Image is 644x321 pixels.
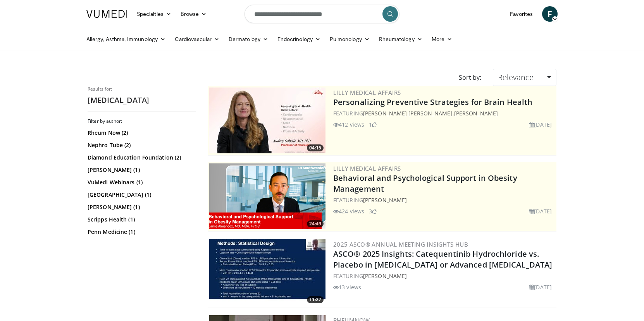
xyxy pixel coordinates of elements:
[307,296,324,303] span: 11:27
[307,220,324,227] span: 24:49
[176,6,212,22] a: Browse
[493,69,556,86] a: Relevance
[209,239,325,305] img: c941e60d-f09d-43ce-9b41-98db15a5b5f8.300x170_q85_crop-smart_upscale.jpg
[209,88,325,153] a: 04:15
[88,154,194,161] a: Diamond Education Foundation (2)
[374,31,427,47] a: Rheumatology
[369,207,377,215] li: 3
[333,240,468,248] a: 2025 ASCO® Annual Meeting Insights Hub
[333,109,555,117] div: FEATURING ,
[325,31,374,47] a: Pulmonology
[209,163,325,229] img: ba3304f6-7838-4e41-9c0f-2e31ebde6754.png.300x170_q85_crop-smart_upscale.png
[88,166,194,174] a: [PERSON_NAME] (1)
[529,207,552,215] li: [DATE]
[498,72,534,82] span: Relevance
[333,89,401,96] a: Lilly Medical Affairs
[209,239,325,305] a: 11:27
[88,179,194,186] a: VuMedi Webinars (1)
[88,191,194,199] a: [GEOGRAPHIC_DATA] (1)
[453,69,487,86] div: Sort by:
[529,283,552,291] li: [DATE]
[505,6,537,22] a: Favorites
[88,216,194,223] a: Scripps Health (1)
[209,163,325,229] a: 24:49
[333,283,361,291] li: 13 views
[88,86,196,92] p: Results for:
[170,31,224,47] a: Cardiovascular
[88,118,196,124] h3: Filter by author:
[245,5,399,23] input: Search topics, interventions
[369,120,377,129] li: 1
[86,10,127,18] img: VuMedi Logo
[333,207,364,215] li: 424 views
[363,110,453,117] a: [PERSON_NAME] [PERSON_NAME]
[333,272,555,280] div: FEATURING
[88,141,194,149] a: Nephro Tube (2)
[273,31,325,47] a: Endocrinology
[209,88,325,153] img: c3be7821-a0a3-4187-927a-3bb177bd76b4.png.300x170_q85_crop-smart_upscale.jpg
[82,31,170,47] a: Allergy, Asthma, Immunology
[333,196,555,204] div: FEATURING
[529,120,552,129] li: [DATE]
[88,203,194,211] a: [PERSON_NAME] (1)
[454,110,498,117] a: [PERSON_NAME]
[333,249,552,270] a: ASCO® 2025 Insights: Catequentinib Hydrochloride vs. Placebo in [MEDICAL_DATA] or Advanced [MEDIC...
[427,31,457,47] a: More
[333,173,517,194] a: Behavioral and Psychological Support in Obesity Management
[333,97,532,107] a: Personalizing Preventive Strategies for Brain Health
[363,196,407,204] a: [PERSON_NAME]
[88,129,194,137] a: Rheum Now (2)
[88,95,196,105] h2: [MEDICAL_DATA]
[363,272,407,280] a: [PERSON_NAME]
[224,31,273,47] a: Dermatology
[307,144,324,151] span: 04:15
[542,6,558,22] a: F
[88,228,194,236] a: Penn Medicine (1)
[132,6,176,22] a: Specialties
[333,165,401,172] a: Lilly Medical Affairs
[333,120,364,129] li: 412 views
